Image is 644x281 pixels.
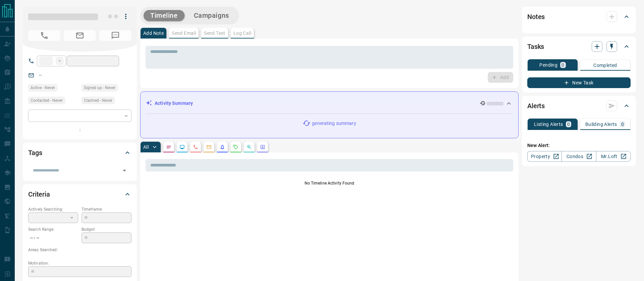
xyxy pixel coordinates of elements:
span: No Number [99,30,131,41]
div: Alerts [527,98,631,114]
div: Criteria [28,186,131,202]
span: Claimed - Never [84,97,112,104]
h2: Notes [527,11,545,22]
p: Budget: [82,226,131,232]
svg: Emails [206,144,212,150]
p: Listing Alerts [534,122,563,127]
h2: Alerts [527,100,545,111]
button: Campaigns [187,10,236,21]
div: Activity Summary [146,97,513,110]
svg: Lead Browsing Activity [179,144,185,150]
span: No Number [28,30,60,41]
a: -- [39,72,42,78]
p: Areas Searched: [28,247,131,253]
p: Pending [539,63,557,67]
p: New Alert: [527,142,631,149]
p: 0 [561,63,564,67]
p: 0 [621,122,624,127]
p: Motivation: [28,260,131,266]
p: Add Note [143,31,164,36]
span: Contacted - Never [31,97,63,104]
a: Property [527,151,562,162]
button: Open [120,166,129,175]
button: New Task [527,77,631,88]
p: Completed [593,63,617,68]
svg: Requests [233,144,238,150]
h2: Criteria [28,189,50,200]
button: Timeline [144,10,184,21]
span: Active - Never [31,84,55,91]
svg: Opportunities [247,144,252,150]
p: Building Alerts [585,122,617,127]
p: Activity Summary [155,100,193,107]
span: No Email [64,30,96,41]
p: 0 [567,122,570,127]
svg: Notes [166,144,171,150]
svg: Calls [193,144,198,150]
svg: Listing Alerts [220,144,225,150]
div: Tasks [527,39,631,55]
h2: Tags [28,147,42,158]
p: Search Range: [28,226,78,232]
h2: Tasks [527,41,544,52]
p: -- - -- [28,232,78,243]
p: All [143,145,149,149]
p: generating summary [312,120,356,127]
div: Notes [527,9,631,25]
p: Actively Searching: [28,206,78,212]
div: Tags [28,145,131,161]
a: Mr.Loft [596,151,631,162]
p: Timeframe: [82,206,131,212]
svg: Agent Actions [260,144,265,150]
p: No Timeline Activity Found [146,180,513,186]
span: Signed up - Never [84,84,115,91]
a: Condos [561,151,596,162]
